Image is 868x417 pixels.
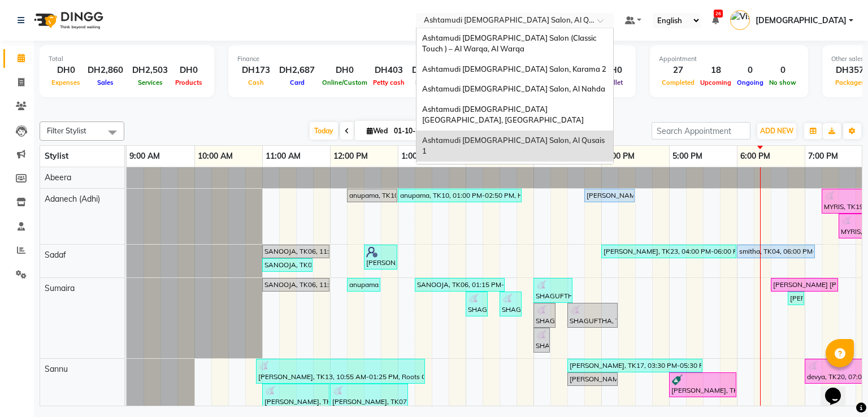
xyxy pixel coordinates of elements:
[568,305,617,326] div: SHAGUFTHA, TK15, 03:30 PM-04:15 PM, Classic Manicure
[399,190,520,201] div: anupama, TK10, 01:00 PM-02:50 PM, Hair Spa Schwarkopf/Loreal/Keratin - Medium,Classic Pedicure,[M...
[730,10,750,30] img: Vishnu
[422,136,606,156] span: Ashtamudi [DEMOGRAPHIC_DATA] Salon, Al Qusais 1
[364,127,390,135] span: Wed
[370,64,407,77] div: DH403
[310,122,338,140] span: Today
[766,79,799,86] span: No show
[370,79,407,86] span: Petty cash
[602,148,637,164] a: 4:00 PM
[245,79,267,86] span: Cash
[127,148,163,164] a: 9:00 AM
[467,293,487,315] div: SHAGUFTHA, TK15, 02:00 PM-02:20 PM, Half Legs Waxing
[535,305,554,326] div: SHAGUFTHA, TK15, 03:00 PM-03:20 PM, Eyebrow Threading
[49,79,83,86] span: Expenses
[757,123,796,139] button: ADD NEW
[697,79,734,86] span: Upcoming
[319,79,370,86] span: Online/Custom
[331,148,371,164] a: 12:00 PM
[535,329,549,351] div: SHAGUFTHA, TK15, 03:00 PM-03:15 PM, [GEOGRAPHIC_DATA] Waxing
[416,280,504,290] div: SANOOJA, TK06, 01:15 PM-02:35 PM, [PERSON_NAME]/Face Bleach,Acne Reduction Facial
[263,260,311,270] div: SANOOJA, TK06, 11:00 AM-11:45 AM, Hair Cut - Layer Without wash
[398,148,434,164] a: 1:00 PM
[47,126,86,135] span: Filter Stylist
[659,64,697,77] div: 27
[275,64,319,77] div: DH2,687
[652,122,750,140] input: Search Appointment
[602,246,735,257] div: [PERSON_NAME], TK23, 04:00 PM-06:00 PM, Amonia Free Full Head color (Schwarzkopf / L’Oréal) - Medium
[45,194,100,204] span: Adanech (Adhi)
[172,64,205,77] div: DH0
[263,385,328,407] div: [PERSON_NAME], TK07, 11:00 AM-12:00 PM, Creative Hair Cut
[172,79,205,86] span: Products
[535,280,571,301] div: SHAGUFTHA, TK15, 03:00 PM-03:35 PM, Lycon Eyebrow Waxing,Lycon Chin Wax/Upper Lip Waxing,Half Leg...
[422,105,584,125] span: Ashtamudi [DEMOGRAPHIC_DATA] [GEOGRAPHIC_DATA], [GEOGRAPHIC_DATA]
[756,15,847,27] span: [DEMOGRAPHIC_DATA]
[413,79,430,86] span: Due
[832,79,867,86] span: Packages
[734,64,766,77] div: 0
[670,374,735,396] div: [PERSON_NAME], TK02, 05:00 PM-06:00 PM, Full Head / Global Color - Short
[659,54,799,64] div: Appointment
[766,64,799,77] div: 0
[319,64,370,77] div: DH0
[348,280,379,290] div: anupama, TK10, 12:15 PM-12:45 PM, Eyebrow Threading,Lycon Chin Wax/Upper Lip Waxing
[45,283,75,293] span: Sumaira
[348,190,396,201] div: anupama, TK10, 12:15 PM-01:00 PM, Hair Spa Schwarkopf/Loreal/Keratin - Short
[585,190,633,201] div: [PERSON_NAME] Ms, TK14, 03:45 PM-04:30 PM, Classic Pedicure
[805,148,841,164] a: 7:00 PM
[49,54,205,64] div: Total
[712,15,719,25] a: 26
[737,148,773,164] a: 6:00 PM
[94,79,116,86] span: Sales
[659,79,697,86] span: Completed
[821,372,857,406] iframe: chat widget
[734,79,766,86] span: Ongoing
[45,151,68,161] span: Stylist
[29,5,106,36] img: logo
[237,64,275,77] div: DH173
[45,364,68,374] span: Sannu
[365,246,396,268] div: [PERSON_NAME], TK11, 12:30 PM-01:00 PM, Hair Trim without Wash
[772,280,837,290] div: [PERSON_NAME] [PERSON_NAME], TK03, 06:30 PM-07:30 PM, Gold Sheen Facial
[331,385,407,407] div: [PERSON_NAME], TK07, 12:00 PM-01:10 PM, Roots Color - [MEDICAL_DATA] Free
[422,64,606,73] span: Ashtamudi [DEMOGRAPHIC_DATA] Salon, Karama 2
[263,148,303,164] a: 11:00 AM
[128,64,172,77] div: DH2,503
[263,280,328,290] div: SANOOJA, TK06, 11:00 AM-12:00 PM, Creative Hair Cut
[501,293,520,315] div: SHAGUFTHA, TK15, 02:30 PM-02:50 PM, Half Arms Waxing
[738,246,814,257] div: smitha, TK04, 06:00 PM-07:10 PM, Roots Color
[287,79,307,86] span: Card
[263,246,328,257] div: SANOOJA, TK06, 11:00 AM-12:00 PM, Creative Hair Cut
[568,360,701,371] div: [PERSON_NAME], TK17, 03:30 PM-05:30 PM, Roots Color - [MEDICAL_DATA] Free,Eyebrow Threading,Fring...
[670,148,705,164] a: 5:00 PM
[49,64,83,77] div: DH0
[195,148,236,164] a: 10:00 AM
[45,172,71,183] span: Abeera
[237,54,435,64] div: Finance
[257,360,424,382] div: [PERSON_NAME], TK13, 10:55 AM-01:25 PM, Roots Color - Schwarzkopf/L’Oréal,Eyebrow Threading,Creat...
[416,28,614,164] ng-dropdown-panel: Options list
[407,64,435,77] div: DH0
[697,64,734,77] div: 18
[422,84,605,93] span: Ashtamudi [DEMOGRAPHIC_DATA] Salon, Al Nahda
[789,293,803,303] div: [PERSON_NAME] Ms, TK24, 06:45 PM-06:55 PM, Lycon Eyebrow Waxing
[83,64,128,77] div: DH2,860
[135,79,166,86] span: Services
[390,123,447,140] input: 2025-10-01
[714,10,723,18] span: 26
[568,374,617,384] div: [PERSON_NAME], TK17, 03:30 PM-04:15 PM, Hair Spa Schwarkopf/Loreal/Keratin - Short
[760,127,793,135] span: ADD NEW
[45,250,66,260] span: Sadaf
[422,33,598,54] span: Ashtamudi [DEMOGRAPHIC_DATA] Salon (Classic Touch ) – Al Warqa, Al Warqa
